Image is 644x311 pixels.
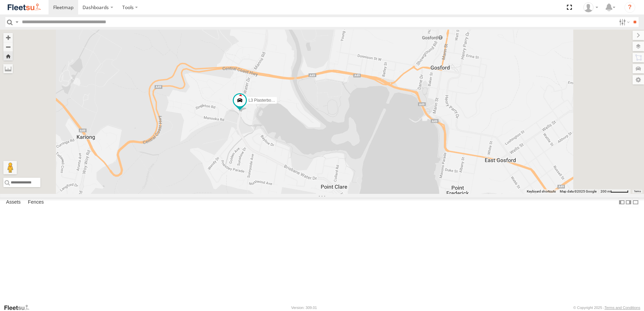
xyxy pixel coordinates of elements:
img: fleetsu-logo-horizontal.svg [7,3,42,12]
label: Dock Summary Table to the Left [618,198,625,207]
button: Zoom in [3,33,13,42]
button: Zoom Home [3,51,13,61]
div: Gary Hudson [581,2,601,12]
label: Search Query [14,17,20,27]
span: L3 Plasterboard Truck [249,98,288,103]
label: Measure [3,64,13,73]
i: ? [624,2,635,13]
label: Search Filter Options [616,17,631,27]
button: Zoom out [3,42,13,51]
button: Map Scale: 200 m per 50 pixels [599,189,631,194]
div: © Copyright 2025 - [573,306,640,310]
button: Keyboard shortcuts [527,189,556,194]
a: Visit our Website [4,304,35,311]
a: Terms (opens in new tab) [634,190,641,193]
a: Terms and Conditions [605,306,640,310]
div: Version: 309.01 [291,306,317,310]
label: Fences [25,198,47,207]
label: Dock Summary Table to the Right [625,198,632,207]
label: Hide Summary Table [632,198,639,207]
button: Drag Pegman onto the map to open Street View [3,161,17,174]
span: 200 m [601,189,610,193]
span: Map data ©2025 Google [560,189,597,193]
label: Map Settings [633,75,644,84]
label: Assets [3,198,24,207]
